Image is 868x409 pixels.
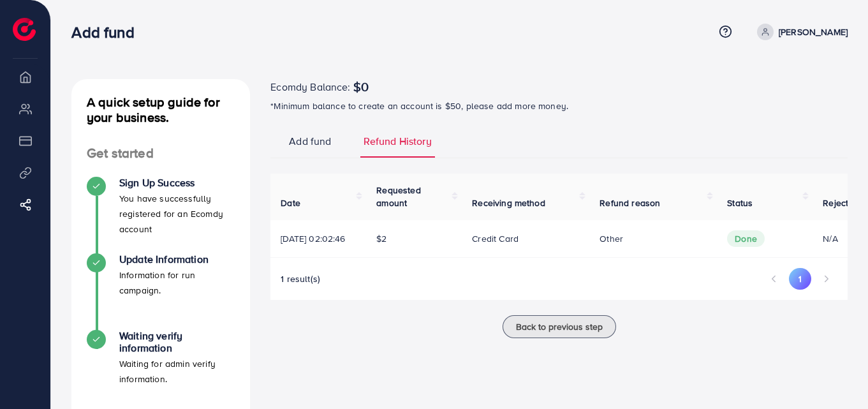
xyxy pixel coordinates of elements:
[600,232,623,245] span: Other
[727,197,753,209] span: Status
[71,23,144,41] h3: Add fund
[779,24,848,40] p: [PERSON_NAME]
[503,315,616,338] button: Back to previous step
[752,24,848,40] a: [PERSON_NAME]
[353,79,369,94] span: $0
[119,177,235,189] h4: Sign Up Success
[516,320,603,333] span: Back to previous step
[281,232,345,245] span: [DATE] 02:02:46
[823,232,837,245] span: N/A
[119,330,235,354] h4: Waiting verify information
[119,356,235,387] p: Waiting for admin verify information.
[789,268,811,290] button: Go to page 1
[472,231,519,246] p: Credit card
[600,197,660,209] span: Refund reason
[270,98,848,114] p: *Minimum balance to create an account is $50, please add more money.
[289,134,331,149] span: Add fund
[472,197,545,209] span: Receiving method
[281,272,320,285] span: 1 result(s)
[270,79,350,94] span: Ecomdy Balance:
[13,18,36,41] img: logo
[71,253,250,330] li: Update Information
[71,330,250,406] li: Waiting verify information
[119,191,235,237] p: You have successfully registered for an Ecomdy account
[71,145,250,161] h4: Get started
[727,230,765,247] span: Done
[71,94,250,125] h4: A quick setup guide for your business.
[376,184,420,209] span: Requested amount
[763,268,837,290] ul: Pagination
[376,232,386,245] span: $2
[71,177,250,253] li: Sign Up Success
[281,197,300,209] span: Date
[119,253,235,265] h4: Update Information
[364,134,432,149] span: Refund History
[119,267,235,298] p: Information for run campaign.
